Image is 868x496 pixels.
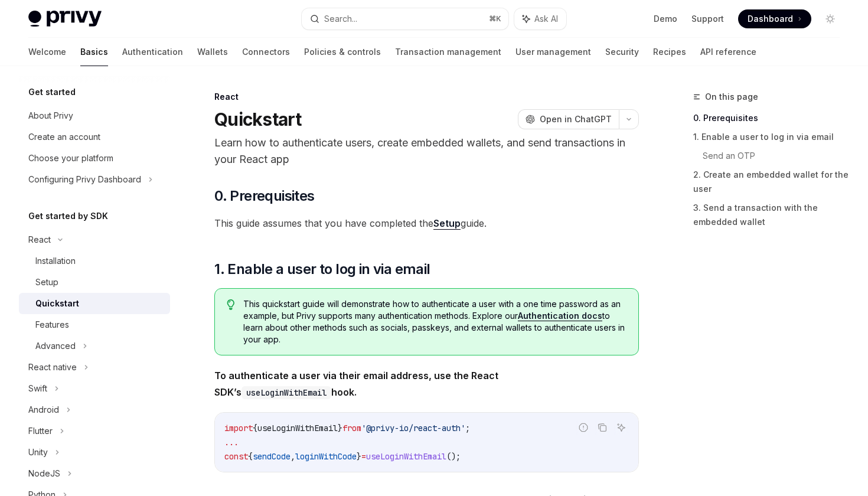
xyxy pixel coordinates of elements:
a: Send an OTP [703,146,849,165]
div: NodeJS [28,466,60,481]
a: Recipes [653,38,686,66]
strong: To authenticate a user via their email address, use the React SDK’s hook. [214,370,498,398]
span: = [361,451,366,462]
button: Open in ChatGPT [518,109,619,129]
button: Ask AI [614,420,629,435]
h5: Get started [28,85,76,99]
a: 0. Prerequisites [693,109,849,128]
span: const [224,451,248,462]
span: This guide assumes that you have completed the guide. [214,215,639,231]
div: Android [28,403,59,417]
div: Create an account [28,130,100,144]
span: import [224,423,253,433]
span: useLoginWithEmail [366,451,446,462]
a: Basics [80,38,108,66]
div: Setup [35,275,58,289]
div: React [28,233,51,247]
span: useLoginWithEmail [257,423,338,433]
a: Welcome [28,38,66,66]
span: (); [446,451,461,462]
span: '@privy-io/react-auth' [361,423,465,433]
svg: Tip [227,299,235,310]
span: This quickstart guide will demonstrate how to authenticate a user with a one time password as an ... [243,298,626,345]
a: Installation [19,250,170,272]
div: React [214,91,639,103]
span: Dashboard [748,13,793,25]
a: Connectors [242,38,290,66]
span: , [291,451,295,462]
span: On this page [705,90,758,104]
a: 2. Create an embedded wallet for the user [693,165,849,198]
a: Policies & controls [304,38,381,66]
button: Report incorrect code [576,420,591,435]
h5: Get started by SDK [28,209,108,223]
span: 1. Enable a user to log in via email [214,260,430,279]
a: Wallets [197,38,228,66]
a: 1. Enable a user to log in via email [693,128,849,146]
div: React native [28,360,77,374]
span: from [342,423,361,433]
a: Authentication docs [518,311,602,321]
div: Quickstart [35,296,79,311]
div: Features [35,318,69,332]
button: Toggle dark mode [821,9,840,28]
span: } [338,423,342,433]
div: Search... [324,12,357,26]
a: Dashboard [738,9,811,28]
p: Learn how to authenticate users, create embedded wallets, and send transactions in your React app [214,135,639,168]
a: Create an account [19,126,170,148]
div: Advanced [35,339,76,353]
div: About Privy [28,109,73,123]
div: Swift [28,381,47,396]
span: } [357,451,361,462]
span: { [248,451,253,462]
div: Choose your platform [28,151,113,165]
a: Quickstart [19,293,170,314]
a: Security [605,38,639,66]
a: Authentication [122,38,183,66]
span: loginWithCode [295,451,357,462]
span: 0. Prerequisites [214,187,314,205]
a: Transaction management [395,38,501,66]
a: 3. Send a transaction with the embedded wallet [693,198,849,231]
span: ... [224,437,239,448]
span: Ask AI [534,13,558,25]
button: Copy the contents from the code block [595,420,610,435]
h1: Quickstart [214,109,302,130]
button: Search...⌘K [302,8,508,30]
span: sendCode [253,451,291,462]
button: Ask AI [514,8,566,30]
span: ; [465,423,470,433]
code: useLoginWithEmail [242,386,331,399]
a: API reference [700,38,756,66]
div: Configuring Privy Dashboard [28,172,141,187]
div: Flutter [28,424,53,438]
a: Setup [19,272,170,293]
span: ⌘ K [489,14,501,24]
span: { [253,423,257,433]
span: Open in ChatGPT [540,113,612,125]
div: Unity [28,445,48,459]
a: Demo [654,13,677,25]
img: light logo [28,11,102,27]
a: Choose your platform [19,148,170,169]
a: Features [19,314,170,335]
a: About Privy [19,105,170,126]
a: User management [515,38,591,66]
a: Support [691,13,724,25]
a: Setup [433,217,461,230]
div: Installation [35,254,76,268]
